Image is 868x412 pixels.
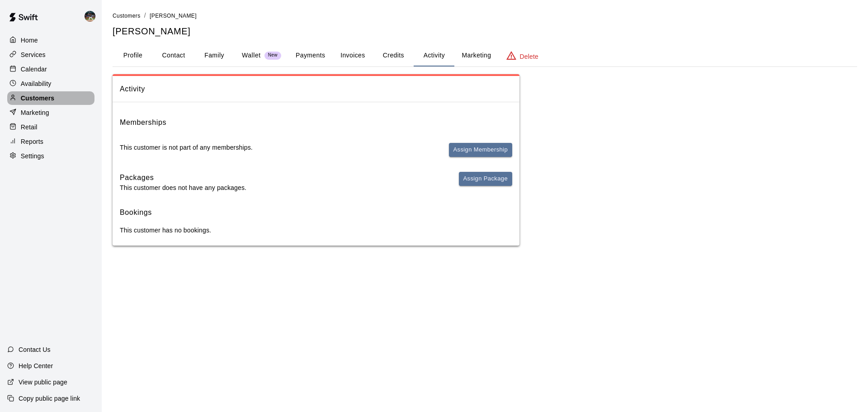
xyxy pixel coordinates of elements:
a: Calendar [7,62,94,76]
div: Nolan Gilbert [83,7,102,25]
div: basic tabs example [113,45,857,66]
a: Retail [7,120,94,134]
span: New [264,52,281,58]
a: Reports [7,135,94,148]
h6: Packages [120,172,246,184]
p: Customers [21,94,54,103]
a: Customers [113,12,141,19]
button: Activity [414,45,454,66]
p: Reports [21,137,43,146]
button: Assign Package [459,172,512,186]
button: Payments [288,45,332,66]
button: Contact [153,45,194,66]
p: Wallet [242,51,261,60]
p: Settings [21,152,44,161]
button: Family [194,45,235,66]
span: Customers [113,13,141,19]
p: Home [21,36,38,45]
p: This customer has no bookings. [120,226,512,235]
p: This customer is not part of any memberships. [120,143,253,152]
button: Assign Membership [449,143,512,157]
nav: breadcrumb [113,11,857,21]
a: Settings [7,149,94,163]
p: Marketing [21,108,49,117]
li: / [144,11,146,20]
p: Services [21,50,46,59]
a: Customers [7,91,94,105]
button: Marketing [454,45,498,66]
a: Availability [7,77,94,90]
h5: [PERSON_NAME] [113,25,857,38]
a: Home [7,33,94,47]
p: Copy public page link [19,394,80,403]
p: Availability [21,79,52,88]
p: Help Center [19,361,53,370]
h6: Bookings [120,207,512,218]
img: Nolan Gilbert [85,11,95,22]
span: [PERSON_NAME] [150,13,197,19]
p: Delete [520,52,538,61]
h6: Memberships [120,117,166,128]
p: Calendar [21,65,47,74]
p: Contact Us [19,345,51,354]
a: Marketing [7,106,94,119]
a: Services [7,48,94,62]
span: Activity [120,83,512,95]
button: Profile [113,45,153,66]
p: Retail [21,123,38,132]
button: Credits [373,45,414,66]
button: Invoices [332,45,373,66]
p: View public page [19,378,67,387]
p: This customer does not have any packages. [120,183,246,192]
